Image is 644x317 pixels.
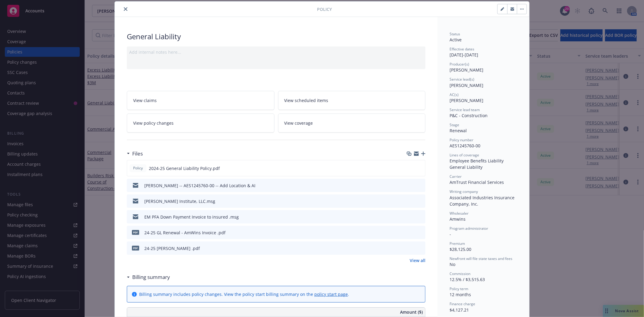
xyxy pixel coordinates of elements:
[450,143,480,149] span: AES1245760-00
[317,6,332,12] span: Policy
[418,245,423,251] button: preview file
[450,241,465,246] span: Premium
[144,182,255,189] div: [PERSON_NAME] -- AES1245760-00 -- Add Location & AI
[408,229,413,236] button: download file
[278,91,426,110] a: View scheduled items
[450,46,517,58] div: [DATE] - [DATE]
[144,229,226,236] div: 24-25 GL Renewal - AmWins Invoice .pdf
[450,122,459,127] span: Stage
[132,150,143,158] h3: Files
[133,97,157,104] span: View claims
[144,198,215,204] div: [PERSON_NAME] Institute, LLC.msg
[132,246,139,250] span: pdf
[132,230,139,235] span: pdf
[417,165,423,171] button: preview file
[418,182,423,189] button: preview file
[408,245,413,251] button: download file
[450,271,470,276] span: Commission
[450,189,478,194] span: Writing company
[132,165,144,171] span: Policy
[418,198,423,204] button: preview file
[284,120,313,126] span: View coverage
[450,137,473,142] span: Policy number
[450,62,469,67] span: Producer(s)
[450,174,462,179] span: Carrier
[450,301,475,306] span: Finance charge
[129,49,423,55] div: Add internal notes here...
[149,165,220,171] span: 2024-25 General Liability Policy.pdf
[418,229,423,236] button: preview file
[133,120,174,126] span: View policy changes
[450,31,460,37] span: Status
[450,98,483,103] span: [PERSON_NAME]
[408,165,412,171] button: download file
[450,164,517,170] div: General Liability
[408,198,413,204] button: download file
[450,92,459,97] span: AC(s)
[450,128,467,133] span: Renewal
[139,291,349,297] div: Billing summary includes policy changes. View the policy start billing summary on the .
[450,113,488,118] span: P&C - Construction
[450,37,462,43] span: Active
[450,277,485,282] span: 12.5% / $3,515.63
[144,214,239,220] div: EM PFA Down Payment Invoice to insured .msg
[450,307,469,313] span: $4,127.21
[450,231,451,237] span: -
[127,31,425,42] div: General Liability
[450,256,512,261] span: Newfront will file state taxes and fees
[127,273,170,281] div: Billing summary
[450,292,471,297] span: 12 months
[450,67,483,73] span: [PERSON_NAME]
[408,182,413,189] button: download file
[314,291,348,297] a: policy start page
[132,273,170,281] h3: Billing summary
[450,152,479,158] span: Lines of coverage
[450,46,474,52] span: Effective dates
[450,211,469,216] span: Wholesaler
[400,309,423,315] span: Amount ($)
[450,77,474,82] span: Service lead(s)
[450,82,483,88] span: [PERSON_NAME]
[127,114,274,133] a: View policy changes
[450,158,517,164] div: Employee Benefits Liability
[144,245,200,251] div: 24-25 [PERSON_NAME] .pdf
[127,150,143,158] div: Files
[450,179,504,185] span: AmTrust Financial Services
[450,286,468,291] span: Policy term
[450,195,516,207] span: Associated Industries Insurance Company, Inc.
[127,91,274,110] a: View claims
[122,5,129,13] button: close
[450,226,488,231] span: Program administrator
[450,246,471,252] span: $28,125.00
[450,216,466,222] span: Amwins
[450,261,455,267] span: No
[284,97,328,104] span: View scheduled items
[278,114,426,133] a: View coverage
[418,214,423,220] button: preview file
[450,107,480,112] span: Service lead team
[410,257,425,264] a: View all
[408,214,413,220] button: download file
